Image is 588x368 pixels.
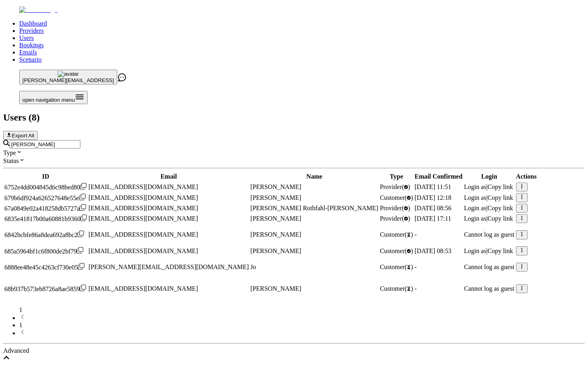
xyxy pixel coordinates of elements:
div: | [464,205,514,212]
span: Copy link [488,215,513,222]
div: Click to copy [4,194,87,202]
span: Login as [464,247,486,254]
span: [PERSON_NAME] [250,285,301,292]
div: Click to copy [4,215,87,223]
span: - [415,231,417,238]
div: Click to copy [4,183,87,191]
div: Click to copy [4,263,87,271]
span: Copy link [488,247,513,254]
span: Login as [464,183,486,190]
img: Fluum Logo [19,6,58,14]
img: avatar [58,71,79,77]
span: [PERSON_NAME] [250,194,301,201]
th: Email Confirmed [414,173,463,181]
span: Login as [464,205,486,211]
th: ID [4,173,87,181]
a: Scenario [19,56,42,63]
span: [PERSON_NAME] [250,215,301,222]
p: Cannot log as guest [464,263,514,271]
span: Copy link [488,183,513,190]
li: pagination item 1 active [19,322,585,329]
th: Name [250,173,379,181]
span: validated [380,205,410,211]
span: [EMAIL_ADDRESS][DOMAIN_NAME] [88,285,198,292]
span: Copy link [488,194,513,201]
div: Click to copy [4,247,87,255]
span: Copy link [488,205,513,211]
a: Emails [19,49,37,56]
a: Bookings [19,42,44,48]
span: [PERSON_NAME] Rothfahl-[PERSON_NAME] [250,205,378,211]
a: Users [19,34,34,41]
button: Open menu [19,91,88,104]
span: [DATE] 11:51 [415,183,451,190]
div: Click to copy [4,231,87,239]
th: Login [464,173,515,181]
p: Cannot log as guest [464,231,514,238]
div: | [464,183,514,191]
span: validated [380,194,413,201]
input: Search by email [10,140,80,149]
div: | [464,215,514,222]
span: [DATE] 08:53 [415,247,452,254]
a: Providers [19,27,44,34]
span: [EMAIL_ADDRESS][DOMAIN_NAME] [88,194,198,201]
nav: pagination navigation [3,306,585,337]
th: Type [380,173,414,181]
div: Status [3,157,585,165]
div: Type [3,149,585,157]
span: validated [380,215,410,222]
button: avatar[PERSON_NAME][EMAIL_ADDRESS] [19,70,117,84]
span: [DATE] 08:56 [415,205,452,211]
span: Customer ( ) [380,231,413,238]
span: [DATE] 17:11 [415,215,451,222]
h2: Users ( 8 ) [3,112,585,123]
a: Dashboard [19,20,47,27]
span: validated [380,247,413,254]
span: [DATE] 12:18 [415,194,452,201]
span: [PERSON_NAME] [250,183,301,190]
button: Export All [3,131,38,140]
li: previous page button [19,314,585,322]
span: [EMAIL_ADDRESS][DOMAIN_NAME] [88,247,198,254]
th: Actions [516,173,537,181]
span: [PERSON_NAME] [250,231,301,238]
span: 1 [19,306,22,313]
span: Advanced [3,347,29,354]
span: Login as [464,215,486,222]
span: - [415,263,417,270]
span: Customer ( ) [380,263,413,270]
span: open navigation menu [22,97,75,103]
div: | [464,247,514,255]
span: [PERSON_NAME][EMAIL_ADDRESS][DOMAIN_NAME] [88,263,249,270]
span: [PERSON_NAME] [250,247,301,254]
li: next page button [19,329,585,337]
span: [PERSON_NAME][EMAIL_ADDRESS] [22,77,114,83]
span: - [415,285,417,292]
span: Jo [250,263,256,270]
th: Email [88,173,249,181]
span: validated [380,183,410,190]
div: | [464,194,514,201]
span: Login as [464,194,486,201]
span: [EMAIL_ADDRESS][DOMAIN_NAME] [88,231,198,238]
div: Click to copy [4,204,87,212]
span: [EMAIL_ADDRESS][DOMAIN_NAME] [88,215,198,222]
span: [EMAIL_ADDRESS][DOMAIN_NAME] [88,205,198,211]
span: Customer ( ) [380,285,413,292]
div: Click to copy [4,285,87,293]
p: Cannot log as guest [464,285,514,292]
span: [EMAIL_ADDRESS][DOMAIN_NAME] [88,183,198,190]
